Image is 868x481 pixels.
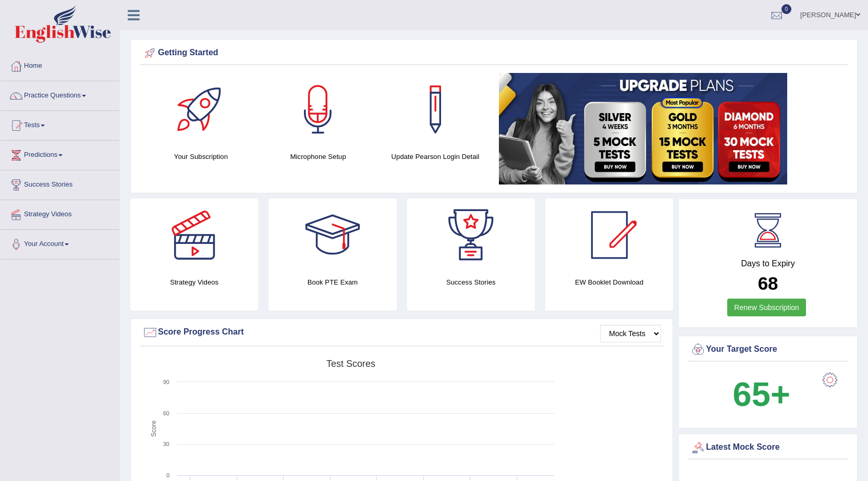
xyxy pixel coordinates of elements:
[1,81,119,107] a: Practice Questions
[163,379,169,385] text: 90
[1,141,119,167] a: Predictions
[130,277,258,288] h4: Strategy Videos
[1,52,119,78] a: Home
[265,151,372,162] h4: Microphone Setup
[733,375,790,413] b: 65+
[142,45,846,61] div: Getting Started
[545,277,673,288] h4: EW Booklet Download
[166,472,169,478] text: 0
[1,200,119,226] a: Strategy Videos
[1,170,119,196] a: Success Stories
[690,440,846,455] div: Latest Mock Score
[1,111,119,137] a: Tests
[148,151,254,162] h4: Your Subscription
[268,277,396,288] h4: Book PTE Exam
[690,342,846,357] div: Your Target Score
[150,421,157,437] tspan: Score
[499,73,787,184] img: small5.jpg
[758,273,778,293] b: 68
[781,4,792,14] span: 0
[382,151,489,162] h4: Update Pearson Login Detail
[142,325,661,340] div: Score Progress Chart
[407,277,535,288] h4: Success Stories
[163,441,169,447] text: 30
[163,410,169,416] text: 60
[690,259,846,268] h4: Days to Expiry
[1,230,119,256] a: Your Account
[727,299,806,316] a: Renew Subscription
[326,359,375,369] tspan: Test scores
